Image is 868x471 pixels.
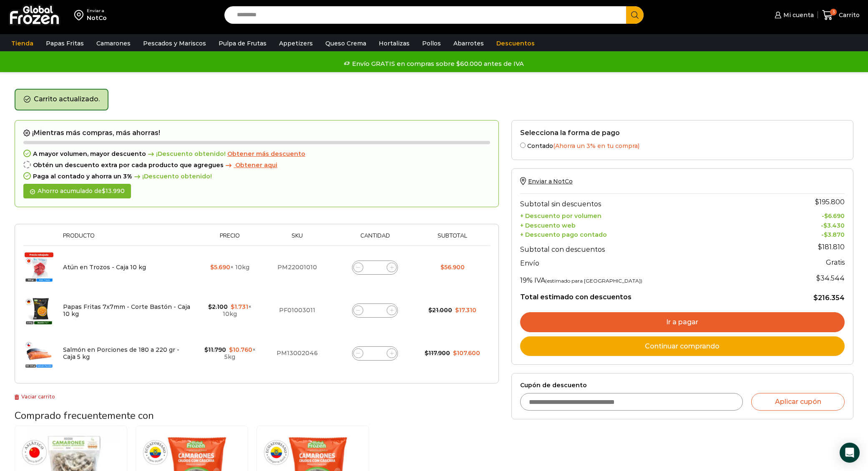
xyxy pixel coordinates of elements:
[139,35,210,51] a: Pescados y Mariscos
[74,8,87,22] img: address-field-icon.svg
[102,187,125,195] bdi: 13.990
[626,6,644,24] button: Search button
[823,222,845,229] bdi: 3.430
[23,184,131,198] div: Ahorro acumulado de
[453,349,457,357] span: $
[375,35,414,51] a: Hortalizas
[197,289,263,332] td: × 10kg
[520,143,526,148] input: Contado(Ahorra un 3% en tu compra)
[440,263,444,271] span: $
[23,129,490,137] h2: ¡Mientras más compras, más ahorras!
[87,14,107,22] div: NotCo
[553,142,639,150] span: (Ahorra un 3% en tu compra)
[824,212,845,220] bdi: 6.690
[369,348,381,359] input: Product quantity
[824,212,828,220] span: $
[87,8,107,14] div: Enviar a
[275,35,317,51] a: Appetizers
[146,150,226,158] span: ¡Descuento obtenido!
[520,239,771,256] th: Subtotal con descuentos
[15,409,154,422] span: Comprado frecuentemente con
[816,274,845,282] span: 34.544
[331,233,419,246] th: Cantidad
[830,9,837,15] span: 3
[102,187,106,195] span: $
[23,150,490,158] div: A mayor volumen, mayor descuento
[428,306,432,314] span: $
[545,278,642,284] small: (estimado para [GEOGRAPHIC_DATA])
[520,270,771,286] th: 19% IVA
[63,346,179,361] a: Salmón en Porciones de 180 a 220 gr - Caja 5 kg
[132,173,212,180] span: ¡Descuento obtenido!
[520,256,771,270] th: Envío
[440,263,465,271] bdi: 56.900
[520,210,771,220] th: + Descuento por volumen
[520,382,845,389] label: Cupón de descuento
[520,336,845,356] a: Continuar comprando
[824,231,828,238] span: $
[425,349,450,357] bdi: 117.900
[520,312,845,332] a: Ir a pagar
[816,274,820,282] span: $
[197,233,263,246] th: Precio
[520,220,771,229] th: + Descuento web
[818,243,822,251] span: $
[235,161,277,169] span: Obtener aqui
[771,229,845,239] td: -
[197,332,263,375] td: × 5kg
[818,243,845,251] bdi: 181.810
[771,220,845,229] td: -
[59,233,197,246] th: Producto
[23,173,490,180] div: Paga al contado y ahorra un 3%
[520,229,771,239] th: + Descuento pago contado
[224,162,277,169] a: Obtener aqui
[822,5,860,25] a: 3 Carrito
[520,286,771,302] th: Total estimado con descuentos
[263,233,331,246] th: Sku
[227,150,305,158] a: Obtener más descuento
[520,141,845,150] label: Contado
[214,35,271,51] a: Pulpa de Frutas
[520,193,771,210] th: Subtotal sin descuentos
[229,346,252,353] bdi: 10.760
[63,303,190,318] a: Papas Fritas 7x7mm - Corte Bastón - Caja 10 kg
[520,178,573,185] a: Enviar a NotCo
[528,178,573,185] span: Enviar a NotCo
[92,35,135,51] a: Camarones
[428,306,452,314] bdi: 21.000
[15,89,108,110] div: Carrito actualizado.
[826,258,845,266] strong: Gratis
[492,35,539,51] a: Descuentos
[449,35,488,51] a: Abarrotes
[263,289,331,332] td: PF01003011
[813,294,818,302] span: $
[197,246,263,289] td: × 10kg
[208,303,228,311] bdi: 2.100
[15,393,55,400] a: Vaciar carrito
[42,35,88,51] a: Papas Fritas
[751,393,845,411] button: Aplicar cupón
[204,346,208,353] span: $
[781,11,814,19] span: Mi cuenta
[455,306,459,314] span: $
[23,162,490,169] div: Obtén un descuento extra por cada producto que agregues
[772,7,813,23] a: Mi cuenta
[453,349,480,357] bdi: 107.600
[231,303,234,311] span: $
[7,35,38,51] a: Tienda
[824,231,845,238] bdi: 3.870
[263,332,331,375] td: PM13002046
[210,263,214,271] span: $
[63,263,146,271] a: Atún en Trozos - Caja 10 kg
[321,35,370,51] a: Queso Crema
[837,11,860,19] span: Carrito
[771,210,845,220] td: -
[815,198,845,206] bdi: 195.800
[815,198,819,206] span: $
[231,303,248,311] bdi: 1.731
[419,233,486,246] th: Subtotal
[455,306,476,314] bdi: 17.310
[369,305,381,316] input: Product quantity
[813,294,845,302] bdi: 216.354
